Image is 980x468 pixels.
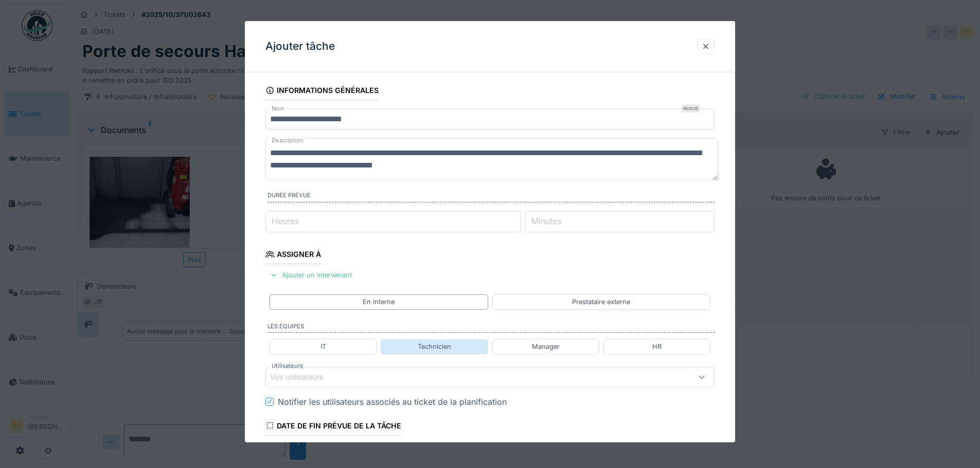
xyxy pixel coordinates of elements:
div: HR [652,342,662,351]
div: Assigner à [265,247,321,264]
div: Informations générales [265,83,379,100]
label: Heures [270,215,301,227]
label: Durée prévue [268,191,715,202]
label: Les équipes [268,322,715,333]
div: Technicien [418,342,451,351]
div: En interne [363,297,395,307]
label: Nom [270,104,287,113]
h3: Ajouter tâche [265,40,335,53]
label: Utilisateurs [270,362,305,370]
div: Requis [681,104,700,113]
label: Minutes [529,215,563,227]
div: IT [320,342,326,351]
div: Ajouter un intervenant [265,268,356,282]
div: Manager [532,342,560,351]
div: Vos utilisateurs [270,371,338,383]
label: Description [270,134,306,147]
div: Date de fin prévue de la tâche [265,418,401,436]
div: Prestataire externe [572,297,630,307]
div: Notifier les utilisateurs associés au ticket de la planification [278,396,507,408]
